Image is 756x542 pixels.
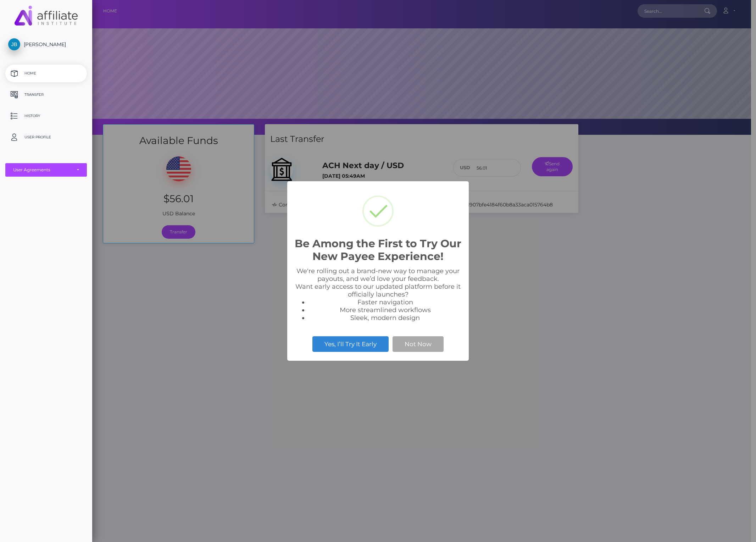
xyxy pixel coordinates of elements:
li: More streamlined workflows [308,306,462,314]
button: Not Now [393,336,444,352]
span: [PERSON_NAME] [5,41,87,48]
p: History [8,111,84,121]
div: We're rolling out a brand-new way to manage your payouts, and we’d love your feedback. Want early... [294,267,462,322]
p: User Profile [8,132,84,143]
img: MassPay [15,6,78,26]
li: Sleek, modern design [308,314,462,322]
div: User Agreements [13,167,71,173]
li: Faster navigation [308,298,462,306]
p: Transfer [8,89,84,100]
p: Home [8,68,84,79]
button: Yes, I’ll Try It Early [312,336,389,352]
h2: Be Among the First to Try Our New Payee Experience! [294,237,462,263]
button: User Agreements [5,163,87,177]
